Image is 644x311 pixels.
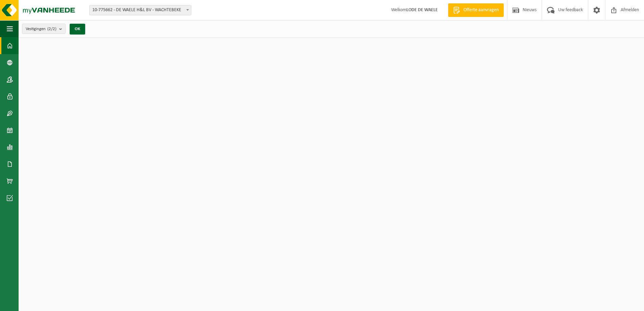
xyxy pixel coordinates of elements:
button: OK [70,24,85,35]
strong: LODE DE WAELE [406,7,438,13]
span: Offerte aanvragen [462,7,500,14]
a: Offerte aanvragen [448,3,504,17]
count: (2/2) [47,27,56,31]
button: Vestigingen(2/2) [22,24,66,34]
span: 10-775662 - DE WAELE H&L BV - WACHTEBEKE [90,5,191,15]
span: Vestigingen [26,24,56,34]
span: 10-775662 - DE WAELE H&L BV - WACHTEBEKE [89,5,191,15]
